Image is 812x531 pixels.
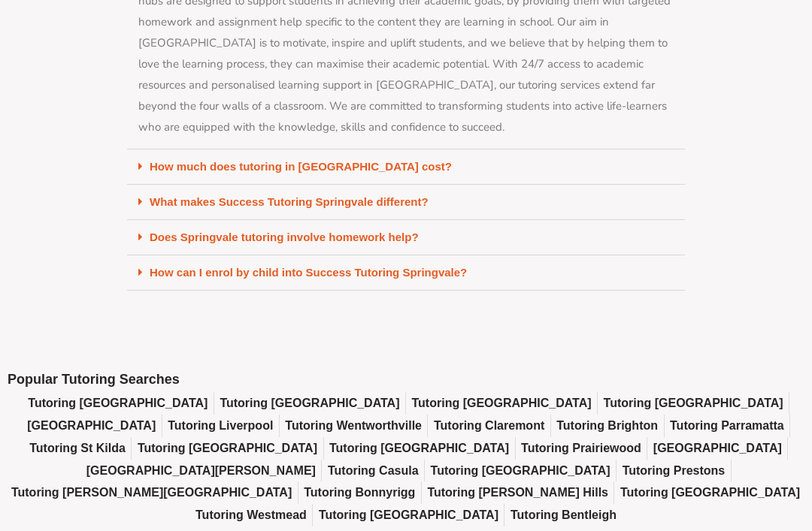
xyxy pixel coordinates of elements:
[195,504,307,526] a: Tutoring Westmead
[86,460,316,482] a: [GEOGRAPHIC_DATA][PERSON_NAME]
[150,160,452,173] a: How much does tutoring in [GEOGRAPHIC_DATA] cost?
[434,415,544,437] a: Tutoring Claremont
[29,437,126,460] a: Tutoring St Kilda
[554,361,812,531] iframe: Chat Widget
[150,231,419,243] a: Does Springvale tutoring involve homework help?
[304,481,415,504] a: Tutoring Bonnyrigg
[328,460,419,482] a: Tutoring Casula
[427,481,608,504] a: Tutoring [PERSON_NAME] Hills
[329,437,509,460] a: Tutoring [GEOGRAPHIC_DATA]
[27,415,156,437] a: [GEOGRAPHIC_DATA]
[220,392,399,415] a: Tutoring [GEOGRAPHIC_DATA]
[11,481,292,504] a: Tutoring [PERSON_NAME][GEOGRAPHIC_DATA]
[138,437,317,460] a: Tutoring [GEOGRAPHIC_DATA]
[431,460,611,482] a: Tutoring [GEOGRAPHIC_DATA]
[127,220,685,255] div: Does Springvale tutoring involve homework help?
[319,504,498,526] a: Tutoring [GEOGRAPHIC_DATA]
[412,392,592,415] a: Tutoring [GEOGRAPHIC_DATA]
[127,255,685,291] div: How can I enrol by child into Success Tutoring Springvale?
[521,437,641,460] a: Tutoring Prairiewood
[285,415,422,437] a: Tutoring Wentworthville
[127,149,685,185] div: How much does tutoring in [GEOGRAPHIC_DATA] cost?
[127,185,685,220] div: What makes Success Tutoring Springvale different?
[150,266,467,279] a: How can I enrol by child into Success Tutoring Springvale?
[150,195,429,208] a: What makes Success Tutoring Springvale different?
[168,415,273,437] a: Tutoring Liverpool
[8,371,804,388] h2: Popular Tutoring Searches
[511,504,617,526] a: Tutoring Bentleigh
[28,392,208,415] a: Tutoring [GEOGRAPHIC_DATA]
